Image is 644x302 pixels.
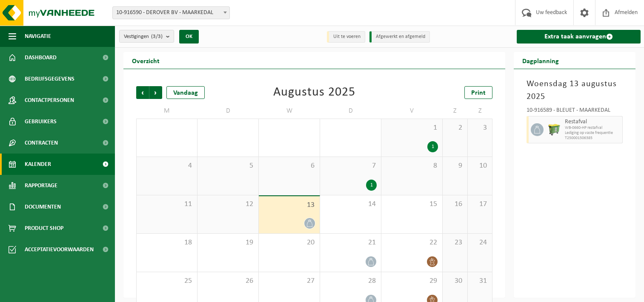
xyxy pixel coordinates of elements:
[179,30,199,44] button: OK
[25,26,51,47] span: Navigatie
[166,86,205,99] div: Vandaag
[472,238,488,247] span: 24
[263,276,315,286] span: 27
[472,200,488,209] span: 17
[447,238,463,247] span: 23
[25,218,63,239] span: Product Shop
[386,238,438,247] span: 22
[565,125,620,131] span: WB-0660-HP restafval
[25,47,57,68] span: Dashboard
[25,111,57,132] span: Gebruikers
[386,123,438,133] span: 1
[517,30,641,44] a: Extra taak aanvragen
[136,103,197,119] td: M
[565,119,620,125] span: Restafval
[123,52,168,69] h2: Overzicht
[113,7,229,19] span: 10-916590 - DEROVER BV - MAARKEDAL
[151,34,163,39] count: (3/3)
[386,161,438,171] span: 8
[464,86,492,99] a: Print
[119,30,174,43] button: Vestigingen(3/3)
[443,103,468,119] td: Z
[386,200,438,209] span: 15
[25,175,57,196] span: Rapportage
[324,161,377,171] span: 7
[25,154,51,175] span: Kalender
[202,200,254,209] span: 12
[447,276,463,286] span: 30
[25,132,58,154] span: Contracten
[263,161,315,171] span: 6
[273,86,355,99] div: Augustus 2025
[565,131,620,136] span: Lediging op vaste frequentie
[202,161,254,171] span: 5
[202,238,254,247] span: 19
[471,90,486,96] span: Print
[141,238,193,247] span: 18
[324,238,377,247] span: 21
[202,276,254,286] span: 26
[259,103,320,119] td: W
[472,161,488,171] span: 10
[327,31,365,43] li: Uit te voeren
[136,86,149,99] span: Vorige
[366,180,377,191] div: 1
[472,123,488,133] span: 3
[25,196,61,218] span: Documenten
[527,78,623,103] h3: Woensdag 13 augustus 2025
[447,161,463,171] span: 9
[124,30,163,43] span: Vestigingen
[112,6,230,19] span: 10-916590 - DEROVER BV - MAARKEDAL
[527,107,623,116] div: 10-916589 - BLEUET - MAARKEDAL
[324,200,377,209] span: 14
[548,123,561,136] img: WB-0660-HPE-GN-50
[447,200,463,209] span: 16
[565,136,620,141] span: T250001506385
[468,103,493,119] td: Z
[141,276,193,286] span: 25
[369,31,430,43] li: Afgewerkt en afgemeld
[141,200,193,209] span: 11
[25,239,94,260] span: Acceptatievoorwaarden
[149,86,162,99] span: Volgende
[141,161,193,171] span: 4
[263,238,315,247] span: 20
[447,123,463,133] span: 2
[197,103,259,119] td: D
[427,141,438,152] div: 1
[472,276,488,286] span: 31
[25,68,74,90] span: Bedrijfsgegevens
[320,103,381,119] td: D
[514,52,567,69] h2: Dagplanning
[263,200,315,210] span: 13
[324,276,377,286] span: 28
[386,276,438,286] span: 29
[25,90,74,111] span: Contactpersonen
[381,103,443,119] td: V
